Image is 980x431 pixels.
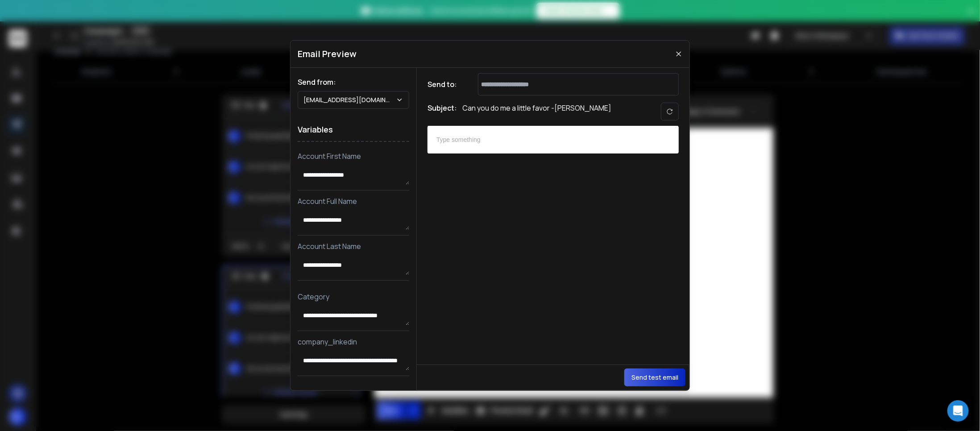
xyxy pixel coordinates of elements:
[428,103,457,120] h1: Subject:
[298,77,409,87] h1: Send from:
[303,95,396,104] p: [EMAIL_ADDRESS][DOMAIN_NAME]
[298,196,409,207] p: Account Full Name
[298,118,409,142] h1: Variables
[462,103,611,120] p: Can you do me a little favor -[PERSON_NAME]
[298,291,409,302] p: Category
[298,336,409,347] p: company_linkedin
[298,381,409,392] p: Company Name
[428,79,463,90] h1: Send to:
[298,48,357,60] h1: Email Preview
[298,241,409,252] p: Account Last Name
[947,400,969,422] div: Open Intercom Messenger
[298,151,409,162] p: Account First Name
[624,369,685,386] button: Send test email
